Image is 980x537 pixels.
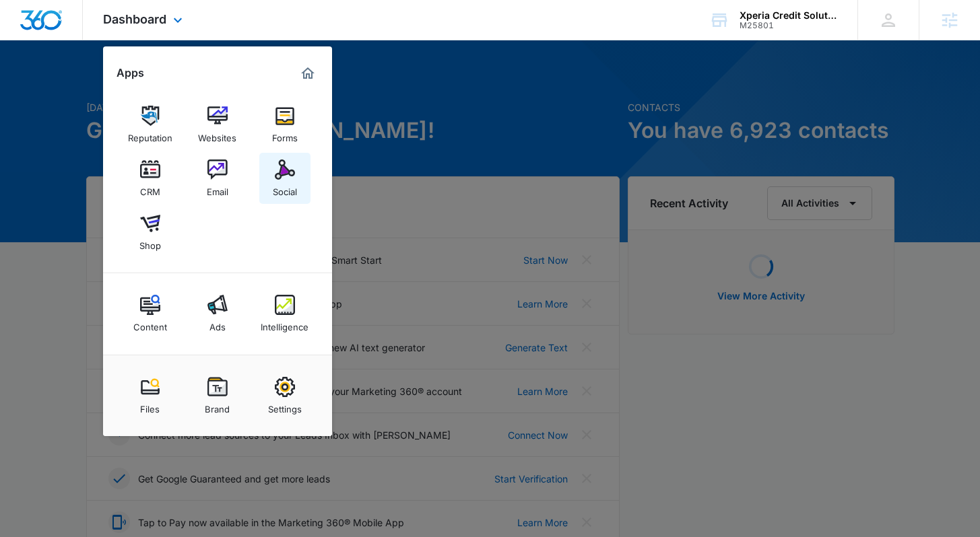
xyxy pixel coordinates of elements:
[192,370,243,421] a: Brand
[272,126,298,143] div: Forms
[209,315,226,332] div: Ads
[192,288,243,339] a: Ads
[125,153,176,204] a: CRM
[192,99,243,150] a: Websites
[259,288,311,339] a: Intelligence
[140,397,160,415] div: Files
[139,234,161,251] div: Shop
[740,21,838,30] div: account id
[297,63,319,84] a: Marketing 360® Dashboard
[103,12,166,26] span: Dashboard
[205,397,230,415] div: Brand
[207,180,228,197] div: Email
[133,315,167,332] div: Content
[125,370,176,421] a: Files
[259,99,311,150] a: Forms
[128,126,172,143] div: Reputation
[259,153,311,204] a: Social
[125,207,176,258] a: Shop
[125,99,176,150] a: Reputation
[268,397,302,415] div: Settings
[198,126,236,143] div: Websites
[259,370,311,421] a: Settings
[125,288,176,339] a: Content
[273,180,297,197] div: Social
[261,315,308,332] div: Intelligence
[192,153,243,204] a: Email
[117,67,144,79] h2: Apps
[740,10,838,21] div: account name
[140,180,160,197] div: CRM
